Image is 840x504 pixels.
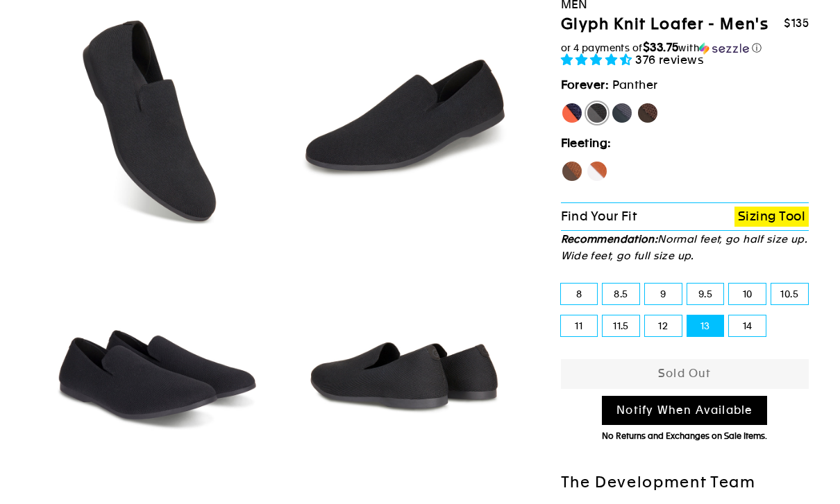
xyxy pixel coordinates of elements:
img: Panther [37,2,274,238]
label: 13 [687,316,724,337]
label: Mustang [637,103,659,125]
label: 11.5 [603,316,639,337]
span: Sold Out [658,367,712,381]
p: Normal feet, go half size up. Wide feet, go full size up. [561,232,809,265]
span: Panther [612,78,658,92]
label: Panther [586,103,608,125]
img: Panther [37,251,274,487]
label: 9.5 [687,284,724,305]
div: or 4 payments of$33.75withSezzle Click to learn more about Sezzle [561,42,809,55]
button: Sold Out [561,360,809,390]
a: Sizing Tool [734,207,809,227]
span: 376 reviews [635,53,704,67]
label: Hawk [561,161,583,183]
strong: Forever: [561,78,610,92]
label: 9 [645,284,682,305]
span: Find Your Fit [561,209,637,224]
label: 10.5 [771,284,808,305]
img: Panther [287,2,523,238]
strong: Fleeting: [561,137,612,150]
h1: Glyph Knit Loafer - Men's [561,15,769,35]
label: Rhino [611,103,633,125]
label: [PERSON_NAME] [561,103,583,125]
img: Panther [287,251,523,487]
span: $135 [784,17,809,31]
label: 11 [561,316,598,337]
strong: Recommendation: [561,234,658,245]
div: or 4 payments of with [561,42,809,55]
h2: The Development Team [561,473,809,494]
label: 12 [645,316,682,337]
label: 10 [729,284,766,305]
img: Sezzle [699,43,749,55]
label: Fox [586,161,608,183]
span: 4.73 stars [561,53,636,67]
span: No Returns and Exchanges on Sale Items. [602,432,767,442]
label: 8.5 [603,284,639,305]
span: $33.75 [643,41,679,55]
label: 8 [561,284,598,305]
a: Notify When Available [602,397,767,426]
label: 14 [729,316,766,337]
